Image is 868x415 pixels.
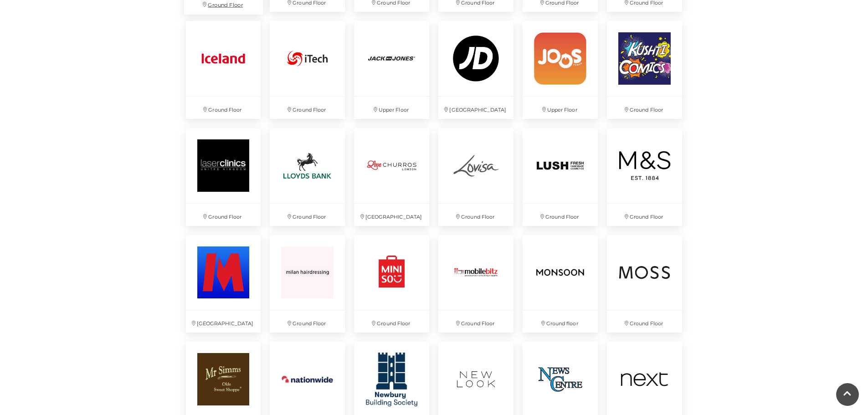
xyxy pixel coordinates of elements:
[349,16,434,123] a: Upper Floor
[434,123,518,231] a: Ground Floor
[349,123,434,231] a: [GEOGRAPHIC_DATA]
[518,231,602,338] a: Ground floor
[181,231,266,338] a: [GEOGRAPHIC_DATA]
[602,231,687,338] a: Ground Floor
[607,204,682,226] p: Ground Floor
[607,97,682,119] p: Ground Floor
[518,16,602,123] a: Upper Floor
[270,204,345,226] p: Ground Floor
[270,97,345,119] p: Ground Floor
[518,123,602,231] a: Ground Floor
[602,16,687,123] a: Ground Floor
[438,204,514,226] p: Ground Floor
[354,204,429,226] p: [GEOGRAPHIC_DATA]
[186,310,261,333] p: [GEOGRAPHIC_DATA]
[349,231,434,338] a: Ground Floor
[523,97,598,119] p: Upper Floor
[602,123,687,231] a: Ground Floor
[354,310,429,333] p: Ground Floor
[186,204,261,226] p: Ground Floor
[265,231,349,338] a: Ground Floor
[181,16,266,123] a: Ground Floor
[270,310,345,333] p: Ground Floor
[523,310,598,333] p: Ground floor
[434,231,518,338] a: Ground Floor
[265,123,349,231] a: Ground Floor
[265,16,349,123] a: Ground Floor
[434,16,518,123] a: [GEOGRAPHIC_DATA]
[181,123,266,231] a: Laser Clinic Ground Floor
[438,310,514,333] p: Ground Floor
[607,310,682,333] p: Ground Floor
[523,204,598,226] p: Ground Floor
[438,97,514,119] p: [GEOGRAPHIC_DATA]
[354,97,429,119] p: Upper Floor
[186,97,261,119] p: Ground Floor
[186,128,261,203] img: Laser Clinic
